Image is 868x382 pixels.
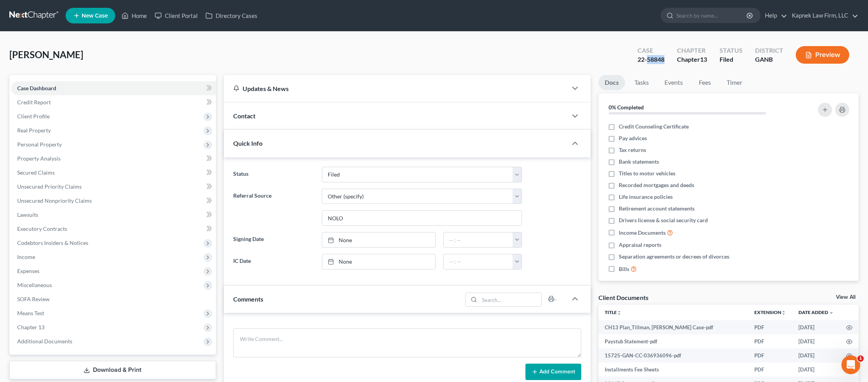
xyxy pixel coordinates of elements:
[17,183,82,190] span: Unsecured Priority Claims
[202,9,261,23] a: Directory Cases
[619,193,673,201] span: Life insurance policies
[788,9,858,23] a: Kapnek Law Firm, LLC
[11,208,216,222] a: Lawsuits
[9,361,216,379] a: Download & Print
[619,134,647,142] span: Pay advices
[761,9,787,23] a: Help
[233,295,263,303] span: Comments
[619,265,629,273] span: Bills
[748,362,792,377] td: PDF
[781,311,786,315] i: unfold_more
[609,104,644,111] strong: 0% Completed
[17,324,45,330] span: Chapter 13
[17,282,52,288] span: Miscellaneous
[233,139,263,147] span: Quick Info
[619,158,659,166] span: Bank statements
[619,216,708,224] span: Drivers license & social security card
[598,320,748,334] td: CH13 Plan_Tillman, [PERSON_NAME] Case-pdf
[619,170,675,177] span: Titles to motor vehicles
[444,254,513,269] input: -- : --
[619,229,666,237] span: Income Documents
[798,309,834,315] a: Date Added expand_more
[229,167,318,182] label: Status
[598,75,625,90] a: Docs
[677,46,707,55] div: Chapter
[525,364,581,380] button: Add Comment
[17,296,50,302] span: SOFA Review
[322,211,522,225] input: Other Referral Source
[720,55,743,64] div: Filed
[11,166,216,180] a: Secured Claims
[17,338,72,345] span: Additional Documents
[700,55,707,63] span: 13
[229,232,318,248] label: Signing Date
[17,268,39,274] span: Expenses
[444,232,513,247] input: -- : --
[598,293,648,302] div: Client Documents
[605,309,622,315] a: Titleunfold_more
[829,311,834,315] i: expand_more
[322,254,435,269] a: None
[118,9,151,23] a: Home
[658,75,689,90] a: Events
[677,55,707,64] div: Chapter
[755,46,783,55] div: District
[755,55,783,64] div: GANB
[17,99,51,105] span: Credit Report
[11,152,216,166] a: Property Analysis
[82,13,108,19] span: New Case
[17,225,67,232] span: Executory Contracts
[480,293,542,306] input: Search...
[598,348,748,362] td: 15725-GAN-CC-036936096-pdf
[11,292,216,306] a: SOFA Review
[619,123,689,130] span: Credit Counseling Certificate
[229,189,318,226] label: Referral Source
[11,81,216,95] a: Case Dashboard
[792,334,840,348] td: [DATE]
[619,181,694,189] span: Recorded mortgages and deeds
[617,311,622,315] i: unfold_more
[720,46,743,55] div: Status
[17,85,56,91] span: Case Dashboard
[748,334,792,348] td: PDF
[857,355,864,362] span: 1
[796,46,849,64] button: Preview
[836,295,855,300] a: View All
[619,241,661,249] span: Appraisal reports
[792,348,840,362] td: [DATE]
[17,141,62,148] span: Personal Property
[229,254,318,270] label: IC Date
[11,194,216,208] a: Unsecured Nonpriority Claims
[676,8,748,23] input: Search by name...
[151,9,202,23] a: Client Portal
[322,232,435,247] a: None
[233,112,255,120] span: Contact
[17,155,61,162] span: Property Analysis
[619,253,729,261] span: Separation agreements or decrees of divorces
[17,113,50,120] span: Client Profile
[17,310,44,316] span: Means Test
[598,334,748,348] td: Paystub Statement-pdf
[17,239,88,246] span: Codebtors Insiders & Notices
[619,146,646,154] span: Tax returns
[628,75,655,90] a: Tasks
[17,197,92,204] span: Unsecured Nonpriority Claims
[638,55,664,64] div: 22-58848
[17,253,35,260] span: Income
[638,46,664,55] div: Case
[754,309,786,315] a: Extensionunfold_more
[11,180,216,194] a: Unsecured Priority Claims
[841,355,860,374] iframe: Intercom live chat
[692,75,717,90] a: Fees
[720,75,748,90] a: Timer
[233,84,558,93] div: Updates & News
[17,211,38,218] span: Lawsuits
[792,320,840,334] td: [DATE]
[11,95,216,109] a: Credit Report
[9,49,83,60] span: [PERSON_NAME]
[17,169,55,176] span: Secured Claims
[748,320,792,334] td: PDF
[619,205,695,212] span: Retirement account statements
[748,348,792,362] td: PDF
[11,222,216,236] a: Executory Contracts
